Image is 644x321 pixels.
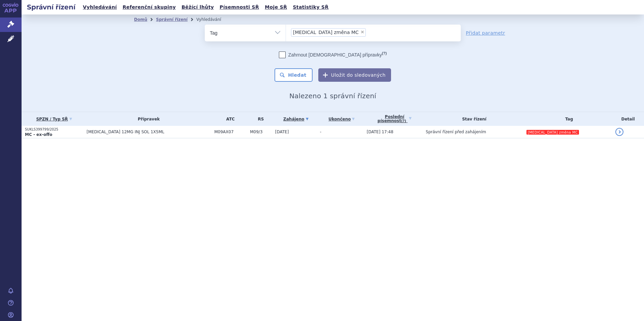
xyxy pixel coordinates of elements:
[401,119,406,123] abbr: (?)
[367,112,422,126] a: Poslednípísemnost(?)
[279,51,387,58] label: Zahrnout [DEMOGRAPHIC_DATA] přípravky
[526,130,579,135] i: [MEDICAL_DATA] změna MC
[289,92,376,100] span: Nalezeno 1 správní řízení
[81,3,119,12] a: Vyhledávání
[263,3,289,12] a: Moje SŘ
[426,130,486,134] span: Správní řízení před zahájením
[214,130,247,134] span: M09AX07
[382,51,387,56] abbr: (?)
[466,30,505,36] a: Přidat parametr
[211,112,247,126] th: ATC
[180,3,216,12] a: Běžící lhůty
[318,68,391,82] button: Uložit do sledovaných
[25,127,83,132] p: SUKLS399799/2025
[83,112,211,126] th: Přípravek
[360,30,364,34] span: ×
[275,114,317,124] a: Zahájeno
[291,3,330,12] a: Statistiky SŘ
[87,130,211,134] span: [MEDICAL_DATA] 12MG INJ SOL 1X5ML
[25,114,83,124] a: SPZN / Typ SŘ
[247,112,272,126] th: RS
[422,112,523,126] th: Stav řízení
[134,17,147,22] a: Domů
[25,132,52,137] strong: MC - ex-offo
[320,130,321,134] span: -
[275,130,289,134] span: [DATE]
[615,128,623,136] a: detail
[218,3,261,12] a: Písemnosti SŘ
[250,130,272,134] span: M09/3
[196,14,230,25] li: Vyhledávání
[121,3,178,12] a: Referenční skupiny
[293,30,359,35] span: Spinraza změna MC
[320,114,363,124] a: Ukončeno
[22,2,81,12] h2: Správní řízení
[523,112,612,126] th: Tag
[275,68,313,82] button: Hledat
[156,17,188,22] a: Správní řízení
[367,130,393,134] span: [DATE] 17:48
[368,28,372,36] input: [MEDICAL_DATA] změna MC
[612,112,644,126] th: Detail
